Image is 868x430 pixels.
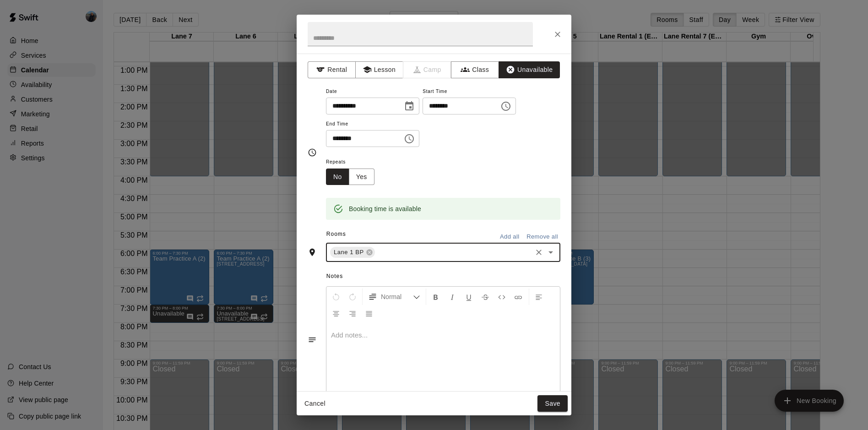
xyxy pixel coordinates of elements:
span: Notes [326,269,560,284]
svg: Rooms [308,248,317,257]
button: Class [451,61,499,78]
button: Justify Align [361,305,377,321]
button: Undo [328,288,344,305]
button: Save [537,395,568,412]
button: Rental [308,61,356,78]
button: Formatting Options [364,288,424,305]
span: Camps can only be created in the Services page [403,61,451,78]
button: Lesson [355,61,403,78]
span: Normal [381,292,413,301]
button: Insert Code [494,288,510,305]
span: Repeats [326,156,382,169]
div: Lane 1 BP [330,247,375,258]
button: Choose time, selected time is 8:00 PM [400,130,418,148]
button: Open [544,246,557,259]
button: Add all [495,230,524,244]
div: outlined button group [326,169,374,185]
button: Remove all [524,230,560,244]
span: End Time [326,118,419,131]
button: Redo [345,288,360,305]
button: Choose time, selected time is 6:00 PM [497,97,515,115]
button: Insert Link [510,288,526,305]
button: Unavailable [499,61,560,78]
span: Date [326,86,419,98]
button: Cancel [300,395,330,412]
button: Left Align [531,288,547,305]
svg: Notes [308,335,317,344]
button: Format Bold [428,288,444,305]
span: Rooms [326,231,346,237]
button: Clear [532,246,545,259]
button: Center Align [328,305,344,321]
button: Format Strikethrough [477,288,493,305]
button: No [326,169,349,185]
button: Yes [349,169,374,185]
button: Choose date, selected date is Oct 16, 2025 [400,97,418,115]
span: Start Time [423,86,516,98]
span: Lane 1 BP [330,248,368,257]
button: Format Underline [461,288,477,305]
svg: Timing [308,148,317,157]
button: Close [549,26,566,43]
button: Format Italics [445,288,460,305]
button: Right Align [345,305,360,321]
div: Booking time is available [349,201,421,217]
